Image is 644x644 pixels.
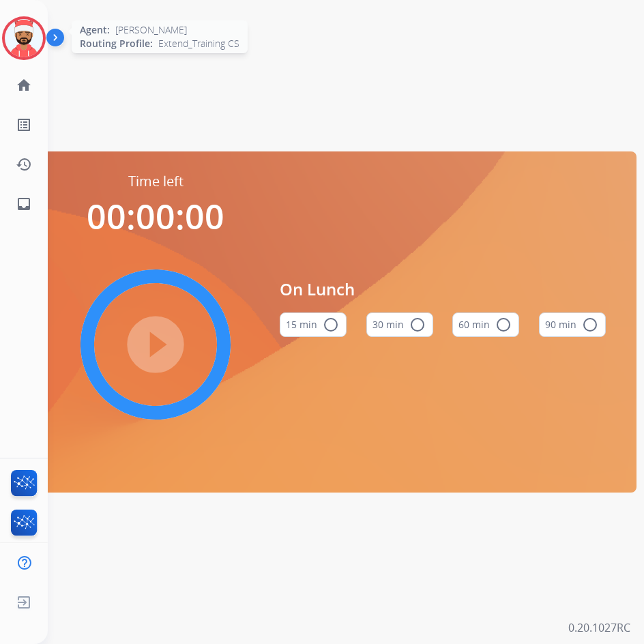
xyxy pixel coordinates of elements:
span: Time left [128,172,184,191]
span: 00:00:00 [87,193,224,239]
mat-icon: history [16,156,32,173]
mat-icon: radio_button_unchecked [323,317,339,333]
span: Agent: [80,23,110,37]
mat-icon: home [16,77,32,93]
button: 60 min [452,312,519,337]
mat-icon: radio_button_unchecked [582,317,598,333]
mat-icon: inbox [16,196,32,212]
button: 30 min [366,312,433,337]
span: On Lunch [280,277,606,302]
p: 0.20.1027RC [568,619,630,636]
span: [PERSON_NAME] [115,23,187,37]
img: avatar [5,19,43,57]
span: Routing Profile: [80,37,153,50]
button: 90 min [539,312,606,337]
mat-icon: radio_button_unchecked [409,317,426,333]
mat-icon: radio_button_unchecked [495,317,512,333]
span: Extend_Training CS [158,37,239,50]
mat-icon: list_alt [16,117,32,133]
button: 15 min [280,312,347,337]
